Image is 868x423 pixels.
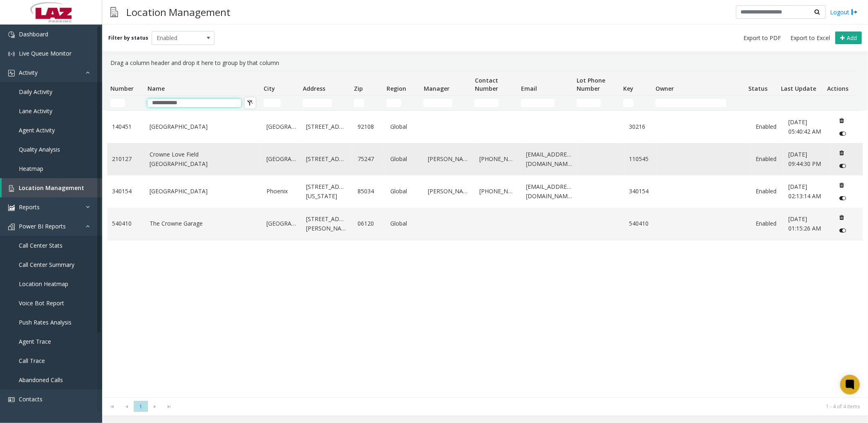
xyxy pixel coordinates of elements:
input: Owner Filter [655,99,726,107]
span: Name [148,85,165,92]
button: Add [835,31,862,45]
img: 'icon' [8,185,15,192]
button: Delete [835,114,848,127]
a: 210127 [112,154,140,163]
td: Lot Phone Number Filter [573,96,620,110]
td: Manager Filter [420,96,471,110]
span: Live Queue Monitor [19,49,72,57]
td: Name Filter [144,96,260,110]
button: Disable [835,127,850,140]
input: Manager Filter [423,99,452,107]
a: Location Management [2,178,102,197]
td: Key Filter [620,96,652,110]
span: Manager [424,85,450,92]
span: Call Center Stats [19,242,63,249]
th: Status [745,71,777,96]
a: [PERSON_NAME] [428,154,470,163]
span: Export to Excel [790,34,830,42]
td: Region Filter [383,96,421,110]
span: Page 1 [134,401,148,412]
button: Disable [835,192,850,205]
td: Status Filter [745,96,777,110]
a: [EMAIL_ADDRESS][DOMAIN_NAME] [526,150,573,168]
span: Agent Trace [19,338,51,345]
a: [GEOGRAPHIC_DATA] [266,219,296,228]
a: [PHONE_NUMBER] [479,154,517,163]
a: [DATE] 02:13:14 AM [788,182,825,201]
span: Key [623,85,633,92]
input: Key Filter [623,99,633,107]
span: Region [387,85,406,92]
a: 540410 [112,219,140,228]
span: [DATE] 05:40:42 AM [788,118,821,135]
button: Export to Excel [787,32,833,44]
span: Location Heatmap [19,280,68,288]
a: Enabled [756,219,779,228]
span: Lot Phone Number [577,76,606,92]
a: Global [391,219,418,228]
a: 540410 [629,219,652,228]
button: Delete [835,211,848,224]
input: Name Filter [148,99,241,107]
a: Global [391,187,418,196]
span: Location Management [19,184,84,192]
input: Number Filter [110,99,125,107]
a: 340154 [112,187,140,196]
input: Lot Phone Number Filter [577,99,601,107]
a: [GEOGRAPHIC_DATA] [150,122,257,131]
a: [GEOGRAPHIC_DATA] [266,122,296,131]
img: 'icon' [8,396,15,403]
a: 30216 [629,122,652,131]
span: Export to PDF [743,34,781,42]
span: Last Update [781,85,816,92]
span: [DATE] 02:13:14 AM [788,183,821,199]
span: Heatmap [19,165,43,172]
input: Zip Filter [354,99,364,107]
span: Contacts [19,395,43,403]
a: [STREET_ADDRESS][PERSON_NAME] [306,215,348,233]
button: Clear [244,97,256,109]
span: Enabled [152,31,202,45]
span: Activity [19,69,38,76]
span: Daily Activity [19,88,52,96]
span: Power BI Reports [19,222,66,230]
td: Zip Filter [351,96,383,110]
td: Address Filter [300,96,351,110]
a: [GEOGRAPHIC_DATA] [150,187,257,196]
span: Call Center Summary [19,261,74,269]
a: Phoenix [266,187,296,196]
a: 75247 [358,154,380,163]
span: Zip [354,85,363,92]
a: [PHONE_NUMBER] [479,187,517,196]
button: Export to PDF [740,32,784,44]
a: [DATE] 09:44:30 PM [788,150,825,168]
a: [DATE] 01:15:26 AM [788,215,825,233]
a: Enabled [756,187,779,196]
a: [PERSON_NAME] [428,187,470,196]
a: Logout [830,8,858,16]
h3: Location Management [122,2,235,22]
th: Actions [824,71,857,96]
span: [DATE] 01:15:26 AM [788,215,821,232]
span: Voice Bot Report [19,299,64,307]
span: Abandoned Calls [19,376,63,384]
a: 340154 [629,187,652,196]
a: 140451 [112,122,140,131]
td: City Filter [260,96,300,110]
a: [STREET_ADDRESS] [306,154,348,163]
button: Disable [835,159,850,172]
td: Email Filter [518,96,573,110]
button: Delete [835,146,848,159]
a: [DATE] 05:40:42 AM [788,118,825,136]
img: logout [851,8,858,16]
span: City [264,85,275,92]
img: 'icon' [8,31,15,38]
span: Push Rates Analysis [19,318,72,326]
img: 'icon' [8,70,15,76]
a: Global [391,154,418,163]
label: Filter by status [108,34,148,42]
td: Contact Number Filter [471,96,518,110]
span: Number [110,85,134,92]
button: Disable [835,224,850,237]
button: Delete [835,179,848,192]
